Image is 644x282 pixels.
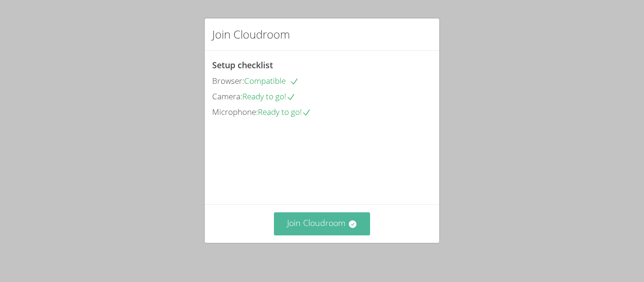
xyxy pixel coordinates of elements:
span: Microphone: [212,106,258,117]
h2: Join Cloudroom [212,26,290,43]
span: Ready to go! [258,106,311,117]
button: Join Cloudroom [274,212,371,235]
span: Browser: [212,75,244,86]
span: Ready to go! [242,91,296,102]
span: Setup checklist [212,59,273,71]
span: Camera: [212,91,242,102]
span: Compatible [244,75,299,86]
